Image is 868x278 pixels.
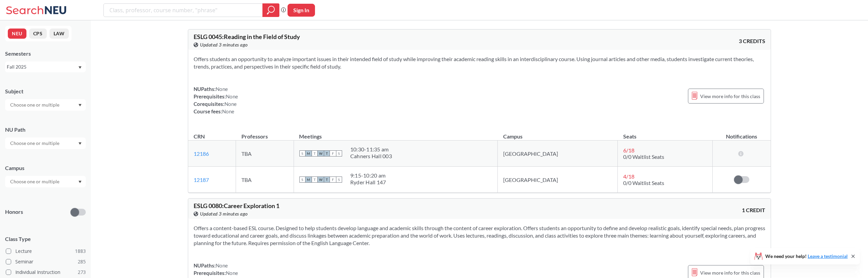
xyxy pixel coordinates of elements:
[700,268,760,277] span: View more info for this class
[78,142,82,145] svg: Dropdown arrow
[330,177,336,183] span: F
[5,137,86,149] div: Dropdown arrow
[6,257,86,266] label: Seminar
[5,99,86,111] div: Dropdown arrow
[236,141,294,167] td: TBA
[8,29,26,39] button: NEU
[7,139,64,147] input: Choose one or multiple
[226,270,238,276] span: None
[305,177,312,183] span: M
[78,181,82,183] svg: Dropdown arrow
[194,85,238,115] div: NUPaths: Prerequisites: Corequisites: Course fees:
[700,92,760,100] span: View more info for this class
[78,66,82,69] svg: Dropdown arrow
[330,150,336,156] span: F
[350,172,386,179] div: 9:15 - 10:20 am
[200,41,248,49] span: Updated 3 minutes ago
[305,150,312,156] span: M
[299,150,305,156] span: S
[216,86,228,92] span: None
[5,208,23,216] p: Honors
[350,146,392,153] div: 10:30 - 11:35 am
[712,126,771,141] th: Notifications
[194,55,765,70] section: Offers students an opportunity to analyze important issues in their intended field of study while...
[294,126,497,141] th: Meetings
[5,176,86,187] div: Dropdown arrow
[623,147,634,153] span: 6 / 18
[267,5,275,15] svg: magnifying glass
[623,180,664,186] span: 0/0 Waitlist Seats
[288,4,315,17] button: Sign In
[5,126,86,133] div: NU Path
[5,235,86,243] span: Class Type
[226,93,238,99] span: None
[742,206,765,214] span: 1 CREDIT
[5,61,86,72] div: Fall 2025Dropdown arrow
[739,37,765,45] span: 3 CREDITS
[350,179,386,186] div: Ryder Hall 147
[236,167,294,193] td: TBA
[216,262,228,268] span: None
[7,63,78,71] div: Fall 2025
[498,167,618,193] td: [GEOGRAPHIC_DATA]
[336,150,342,156] span: S
[194,202,279,209] span: ESLG 0080 : Career Exploration 1
[336,177,342,183] span: S
[200,210,248,218] span: Updated 3 minutes ago
[75,247,86,255] span: 1883
[236,126,294,141] th: Professors
[194,33,300,40] span: ESLG 0045 : Reading in the Field of Study
[78,268,86,276] span: 273
[618,126,713,141] th: Seats
[262,3,279,17] div: magnifying glass
[6,268,86,277] label: Individual Instruction
[498,126,618,141] th: Campus
[78,104,82,107] svg: Dropdown arrow
[5,88,86,95] div: Subject
[623,153,664,160] span: 0/0 Waitlist Seats
[312,150,318,156] span: T
[194,133,205,140] div: CRN
[324,177,330,183] span: T
[5,164,86,172] div: Campus
[194,224,765,247] section: Offers a content-based ESL course. Designed to help students develop language and academic skills...
[318,150,324,156] span: W
[5,50,86,57] div: Semesters
[623,173,634,180] span: 4 / 18
[765,254,848,259] span: We need your help!
[194,150,209,157] a: 12186
[312,177,318,183] span: T
[50,29,69,39] button: LAW
[299,177,305,183] span: S
[7,178,64,186] input: Choose one or multiple
[498,141,618,167] td: [GEOGRAPHIC_DATA]
[29,29,47,39] button: CPS
[324,150,330,156] span: T
[222,108,234,114] span: None
[808,253,848,259] a: Leave a testimonial
[224,101,237,107] span: None
[6,247,86,256] label: Lecture
[350,153,392,160] div: Cahners Hall 003
[318,177,324,183] span: W
[7,101,64,109] input: Choose one or multiple
[78,258,86,265] span: 285
[109,4,258,16] input: Class, professor, course number, "phrase"
[194,177,209,183] a: 12187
